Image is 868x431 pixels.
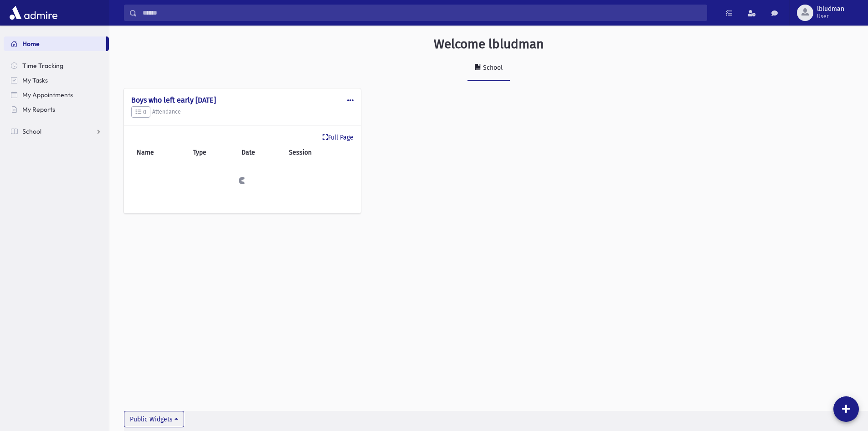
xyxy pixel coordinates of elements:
[22,91,73,99] span: My Appointments
[4,58,109,73] a: Time Tracking
[4,88,109,102] a: My Appointments
[131,142,188,163] th: Name
[467,56,510,81] a: School
[22,76,48,84] span: My Tasks
[22,105,55,114] span: My Reports
[817,13,844,20] span: User
[188,142,236,163] th: Type
[137,5,707,21] input: Search
[817,5,844,13] span: lbludman
[124,411,184,427] button: Public Widgets
[283,142,354,163] th: Session
[4,124,109,139] a: School
[323,133,354,142] a: Full Page
[22,40,40,48] span: Home
[135,109,146,115] span: 0
[4,102,109,117] a: My Reports
[22,127,41,135] span: School
[22,62,63,70] span: Time Tracking
[4,36,106,51] a: Home
[131,106,150,118] button: 0
[4,73,109,88] a: My Tasks
[481,64,503,72] div: School
[131,106,354,118] h5: Attendance
[236,142,283,163] th: Date
[434,36,544,52] h3: Welcome lbludman
[131,96,354,104] h4: Boys who left early [DATE]
[7,4,60,22] img: AdmirePro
